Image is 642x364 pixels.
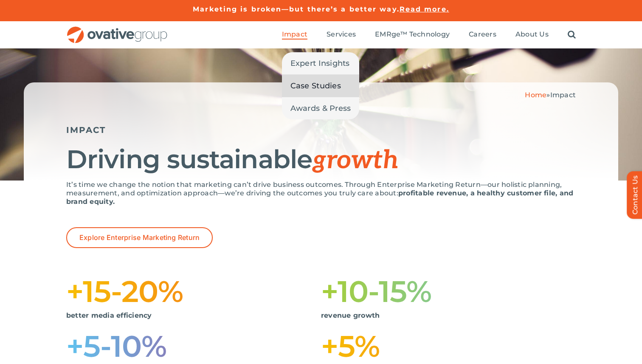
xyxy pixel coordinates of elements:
span: Impact [550,91,576,99]
span: Explore Enterprise Marketing Return [79,234,200,242]
a: Read more. [400,5,449,13]
a: EMRge™ Technology [375,30,450,40]
a: Careers [469,30,496,40]
a: OG_Full_horizontal_RGB [66,25,168,34]
span: About Us [515,30,549,39]
a: Services [327,30,356,40]
span: EMRge™ Technology [375,30,450,39]
span: Impact [282,30,307,39]
span: Services [327,30,356,39]
span: growth [312,145,399,176]
nav: Menu [282,21,576,48]
h1: +15-20% [66,278,321,305]
a: Awards & Press [282,97,360,119]
strong: better media efficiency [66,311,152,319]
h5: IMPACT [66,125,576,135]
a: Case Studies [282,75,360,97]
h1: +10-15% [321,278,576,305]
a: Home [525,91,546,99]
p: It’s time we change the notion that marketing can’t drive business outcomes. Through Enterprise M... [66,181,576,206]
a: Impact [282,30,307,40]
h1: +5% [321,333,576,360]
a: Explore Enterprise Marketing Return [66,227,213,248]
a: Expert Insights [282,52,360,74]
span: Awards & Press [290,102,351,114]
a: Marketing is broken—but there’s a better way. [193,5,400,13]
h1: +5-10% [66,333,321,360]
span: Expert Insights [290,57,350,69]
strong: profitable revenue, a healthy customer file, and brand equity. [66,189,573,206]
span: Case Studies [290,80,341,92]
strong: revenue growth [321,311,380,319]
a: Search [568,30,576,40]
span: Careers [469,30,496,39]
span: » [525,91,576,99]
h1: Driving sustainable [66,146,576,174]
a: About Us [515,30,549,40]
